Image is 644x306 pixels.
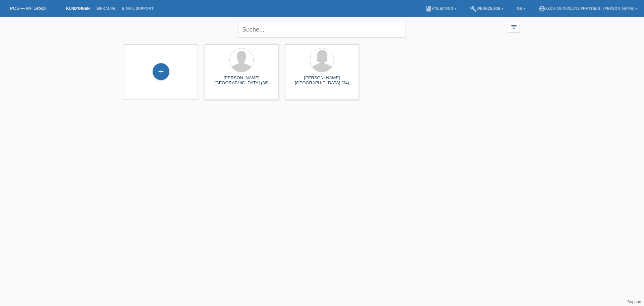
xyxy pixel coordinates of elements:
i: account_circle [539,5,545,12]
a: DE ▾ [514,6,528,10]
a: account_circleXLCH AG XXXLutz Pratteln - [PERSON_NAME] ▾ [535,6,641,10]
i: filter_list [510,23,518,31]
a: Support [627,300,641,304]
a: Kund*innen [63,6,93,10]
div: [PERSON_NAME] [GEOGRAPHIC_DATA] (34) [290,75,354,86]
a: bookAnleitung ▾ [422,6,460,10]
i: build [470,5,477,12]
input: Suche... [238,22,406,38]
a: E-Mail Support [119,6,157,10]
div: Kund*in hinzufügen [153,66,169,77]
div: [PERSON_NAME] [GEOGRAPHIC_DATA] (36) [210,75,273,86]
a: buildWerkzeuge ▾ [467,6,507,10]
a: POS — MF Group [10,6,46,11]
a: Einkäufe [93,6,118,10]
i: book [425,5,432,12]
